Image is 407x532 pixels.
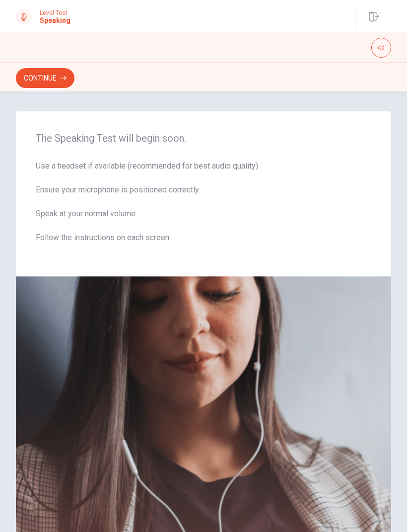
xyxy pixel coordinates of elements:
span: The Speaking Test will begin soon. [36,132,371,144]
button: Continue [16,68,74,88]
span: Use a headset if available (recommended for best audio quality). Ensure your microphone is positi... [36,160,371,256]
h1: Speaking [40,16,70,24]
span: Level Test [40,9,70,16]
